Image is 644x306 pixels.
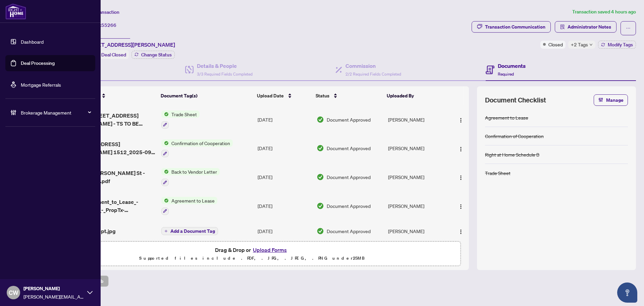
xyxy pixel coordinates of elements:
span: [PERSON_NAME] [23,285,84,292]
span: CW [9,288,18,297]
img: Logo [458,204,464,209]
span: 1512-15 [PERSON_NAME] St - BTV LETTER.pdf [69,169,156,185]
div: Transaction Communication [485,21,545,32]
h4: Details & People [197,62,253,70]
span: Manage [606,95,624,105]
span: Drag & Drop orUpload FormsSupported files include .PDF, .JPG, .JPEG, .PNG under25MB [43,242,461,266]
button: Logo [455,143,466,154]
img: logo [5,3,26,19]
span: Document Approved [327,173,371,181]
td: [PERSON_NAME] [385,134,448,163]
img: Document Status [317,202,324,210]
span: Trade Sheet [169,111,200,118]
h4: Documents [498,62,526,70]
span: Document Checklist [485,95,546,105]
a: Mortgage Referrals [21,82,61,88]
th: Upload Date [254,86,313,105]
span: Agreement to Lease [169,197,217,204]
span: Drag & Drop or [215,246,289,254]
span: Upload Date [257,92,284,99]
span: Document Approved [327,116,371,123]
a: Deal Processing [21,60,55,66]
div: Agreement to Lease [485,114,528,121]
td: [PERSON_NAME] [385,105,448,134]
button: Logo [455,201,466,211]
span: Administrator Notes [568,21,611,32]
td: [PERSON_NAME] [385,191,448,220]
button: Manage [594,94,628,106]
img: Status Icon [161,197,169,204]
img: Status Icon [161,168,169,175]
th: (6) File Name [66,86,158,105]
button: Status IconAgreement to Lease [161,197,217,215]
th: Uploaded By [384,86,447,105]
button: Logo [455,172,466,182]
span: Required [498,72,514,77]
article: Transaction saved 4 hours ago [572,8,636,16]
button: Change Status [131,51,175,59]
img: Document Status [317,227,324,235]
span: Signed [STREET_ADDRESS][PERSON_NAME] - TS TO BE REVIEWED BY [PERSON_NAME].pdf [69,112,156,128]
span: [PERSON_NAME][EMAIL_ADDRESS][DOMAIN_NAME] [23,293,84,300]
span: Deal Closed [101,52,126,58]
button: Status IconBack to Vendor Letter [161,168,220,186]
button: Transaction Communication [472,21,551,33]
th: Document Tag(s) [158,86,255,105]
button: Status IconTrade Sheet [161,111,200,129]
span: [STREET_ADDRESS][PERSON_NAME] [83,41,175,49]
img: Document Status [317,173,324,181]
td: [DATE] [255,163,314,191]
div: Trade Sheet [485,169,511,177]
button: Open asap [617,282,637,303]
td: [PERSON_NAME] [385,163,448,191]
span: 400_Agreement_to_Lease_-_Residential_-_PropTx-[PERSON_NAME].pdf [69,198,156,214]
div: Confirmation of Cooperation [485,132,544,140]
span: Brokerage Management [21,109,91,116]
button: Logo [455,114,466,125]
td: [DATE] [255,191,314,220]
img: Document Status [317,144,324,152]
span: [STREET_ADDRESS][PERSON_NAME] 1512_2025-09-30 22_10_08.pdf [69,140,156,156]
span: +2 Tags [571,41,588,48]
td: [DATE] [255,220,314,242]
button: Add a Document Tag [161,227,218,235]
span: Modify Tags [608,42,633,47]
span: down [589,43,593,46]
button: Logo [455,226,466,236]
span: 2/2 Required Fields Completed [345,72,401,77]
span: 55266 [101,22,116,28]
img: Logo [458,175,464,180]
p: Supported files include .PDF, .JPG, .JPEG, .PNG under 25 MB [47,254,457,262]
button: Upload Forms [251,246,289,254]
span: Document Approved [327,144,371,152]
img: Document Status [317,116,324,123]
img: Logo [458,146,464,152]
td: [PERSON_NAME] [385,220,448,242]
h4: Commission [345,62,401,70]
img: Status Icon [161,111,169,118]
span: Document Approved [327,227,371,235]
a: Dashboard [21,39,44,45]
span: plus [164,229,168,233]
img: Status Icon [161,139,169,147]
button: Add a Document Tag [161,227,218,235]
span: Confirmation of Cooperation [169,139,233,147]
img: Logo [458,229,464,234]
span: solution [560,25,565,29]
button: Modify Tags [598,41,636,49]
button: Administrator Notes [555,21,616,33]
span: Back to Vendor Letter [169,168,220,175]
div: Right at Home Schedule B [485,151,539,158]
span: View Transaction [84,9,119,15]
td: [DATE] [255,134,314,163]
td: [DATE] [255,105,314,134]
span: Document Approved [327,202,371,210]
span: ellipsis [626,26,631,31]
button: Status IconConfirmation of Cooperation [161,139,233,158]
th: Status [313,86,384,105]
img: Logo [458,118,464,123]
span: Add a Document Tag [170,229,215,233]
span: Change Status [141,52,172,57]
span: Status [316,92,329,99]
span: 3/3 Required Fields Completed [197,72,253,77]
